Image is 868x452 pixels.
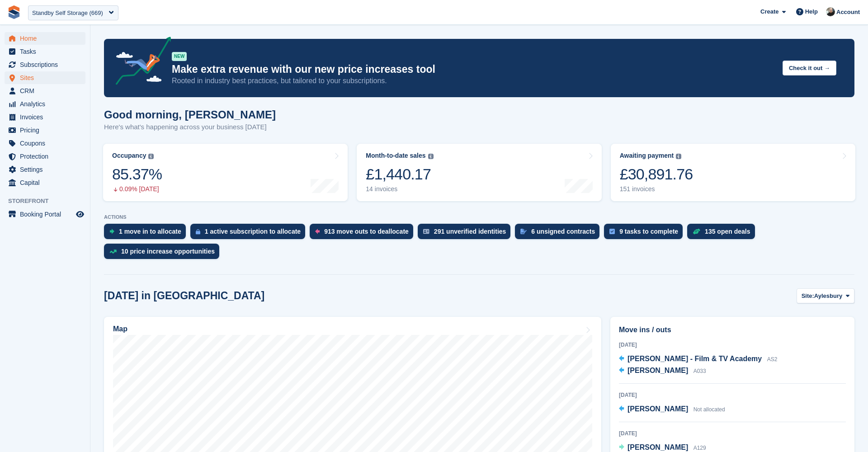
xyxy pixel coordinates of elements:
[20,176,74,189] span: Capital
[797,288,854,303] button: Site: Aylesbury
[5,150,85,163] a: menu
[324,228,409,235] div: 913 move outs to deallocate
[619,325,846,335] h2: Move ins / outs
[418,224,515,244] a: 291 unverified identities
[5,124,85,137] a: menu
[619,391,846,399] div: [DATE]
[5,85,85,97] a: menu
[172,76,775,86] p: Rooted in industry best practices, but tailored to your subscriptions.
[693,368,706,374] span: A033
[104,214,854,220] p: ACTIONS
[611,144,855,201] a: Awaiting payment £30,891.76 151 invoices
[20,208,74,221] span: Booking Portal
[109,229,114,234] img: move_ins_to_allocate_icon-fdf77a2bb77ea45bf5b3d319d69a93e2d87916cf1d5bf7949dd705db3b84f3ca.svg
[20,85,74,97] span: CRM
[760,7,778,16] span: Create
[196,229,200,235] img: active_subscription_to_allocate_icon-d502201f5373d7db506a760aba3b589e785aa758c864c3986d89f69b8ff3...
[8,197,90,206] span: Storefront
[32,9,103,18] div: Standby Self Storage (669)
[20,163,74,176] span: Settings
[693,406,725,413] span: Not allocated
[434,228,506,235] div: 291 unverified identities
[5,98,85,110] a: menu
[783,61,836,75] button: Check it out →
[805,7,818,16] span: Help
[104,290,264,302] h2: [DATE] in [GEOGRAPHIC_DATA]
[148,154,154,159] img: icon-info-grey-7440780725fd019a000dd9b08b2336e03edf1995a4989e88bcd33f0948082b44.svg
[104,122,276,132] p: Here's what's happening across your business [DATE]
[109,250,117,254] img: price_increase_opportunities-93ffe204e8149a01c8c9dc8f82e8f89637d9d84a8eef4429ea346261dce0b2c0.svg
[366,165,433,184] div: £1,440.17
[676,154,681,159] img: icon-info-grey-7440780725fd019a000dd9b08b2336e03edf1995a4989e88bcd33f0948082b44.svg
[310,224,418,244] a: 913 move outs to deallocate
[428,154,434,159] img: icon-info-grey-7440780725fd019a000dd9b08b2336e03edf1995a4989e88bcd33f0948082b44.svg
[20,71,74,84] span: Sites
[113,325,127,333] h2: Map
[627,355,762,363] span: [PERSON_NAME] - Film & TV Academy
[5,71,85,84] a: menu
[604,224,687,244] a: 9 tasks to complete
[20,124,74,137] span: Pricing
[767,356,778,363] span: AS2
[5,58,85,71] a: menu
[357,144,601,201] a: Month-to-date sales £1,440.17 14 invoices
[205,228,301,235] div: 1 active subscription to allocate
[366,152,425,160] div: Month-to-date sales
[20,45,74,58] span: Tasks
[7,5,21,19] img: stora-icon-8386f47178a22dfd0bd8f6a31ec36ba5ce8667c1dd55bd0f319d3a0aa187defe.svg
[627,367,688,374] span: [PERSON_NAME]
[190,224,310,244] a: 1 active subscription to allocate
[619,365,706,377] a: [PERSON_NAME] A033
[620,185,693,193] div: 151 invoices
[826,7,835,16] img: Tom Huddleston
[315,229,320,234] img: move_outs_to_deallocate_icon-f764333ba52eb49d3ac5e1228854f67142a1ed5810a6f6cc68b1a99e826820c5.svg
[620,152,674,160] div: Awaiting payment
[5,208,85,221] a: menu
[515,224,604,244] a: 6 unsigned contracts
[531,228,595,235] div: 6 unsigned contracts
[172,63,775,76] p: Make extra revenue with our new price increases tool
[119,228,181,235] div: 1 move in to allocate
[104,224,190,244] a: 1 move in to allocate
[619,404,725,415] a: [PERSON_NAME] Not allocated
[75,209,85,220] a: Preview store
[627,443,688,451] span: [PERSON_NAME]
[20,32,74,45] span: Home
[814,292,842,301] span: Aylesbury
[520,229,527,234] img: contract_signature_icon-13c848040528278c33f63329250d36e43548de30e8caae1d1a13099fd9432cc5.svg
[609,229,615,234] img: task-75834270c22a3079a89374b754ae025e5fb1db73e45f91037f5363f120a921f8.svg
[121,248,215,255] div: 10 price increase opportunities
[836,8,860,17] span: Account
[5,111,85,123] a: menu
[103,144,348,201] a: Occupancy 85.37% 0.09% [DATE]
[112,165,162,184] div: 85.37%
[20,150,74,163] span: Protection
[5,32,85,45] a: menu
[619,228,678,235] div: 9 tasks to complete
[20,111,74,123] span: Invoices
[619,341,846,349] div: [DATE]
[693,445,706,451] span: A129
[104,108,276,121] h1: Good morning, [PERSON_NAME]
[627,405,688,413] span: [PERSON_NAME]
[693,228,700,235] img: deal-1b604bf984904fb50ccaf53a9ad4b4a5d6e5aea283cecdc64d6e3604feb123c2.svg
[20,58,74,71] span: Subscriptions
[5,163,85,176] a: menu
[5,176,85,189] a: menu
[20,137,74,150] span: Coupons
[108,37,171,88] img: price-adjustments-announcement-icon-8257ccfd72463d97f412b2fc003d46551f7dbcb40ab6d574587a9cd5c0d94...
[112,152,146,160] div: Occupancy
[705,228,750,235] div: 135 open deals
[687,224,759,244] a: 135 open deals
[423,229,429,234] img: verify_identity-adf6edd0f0f0b5bbfe63781bf79b02c33cf7c696d77639b501bdc392416b5a36.svg
[620,165,693,184] div: £30,891.76
[802,292,814,301] span: Site:
[5,137,85,150] a: menu
[104,244,224,264] a: 10 price increase opportunities
[20,98,74,110] span: Analytics
[619,429,846,438] div: [DATE]
[5,45,85,58] a: menu
[112,185,162,193] div: 0.09% [DATE]
[619,353,777,365] a: [PERSON_NAME] - Film & TV Academy AS2
[366,185,433,193] div: 14 invoices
